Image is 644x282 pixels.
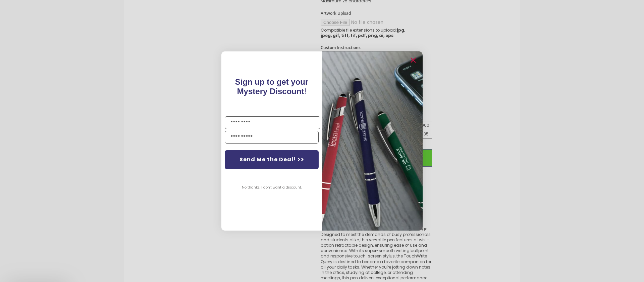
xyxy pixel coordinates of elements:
img: pop-up-image [322,51,423,231]
span: ! [235,77,309,96]
button: Close dialog [408,55,419,66]
span: Sign up to get your Mystery Discount [235,77,309,96]
button: Send Me the Deal! >> [225,150,319,169]
button: No thanks, I don't want a discount. [238,179,305,196]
